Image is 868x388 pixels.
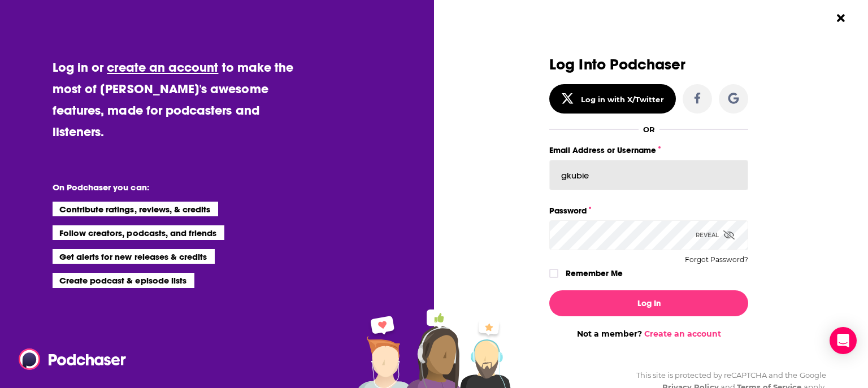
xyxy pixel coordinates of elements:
h3: Log Into Podchaser [549,56,748,73]
img: Podchaser - Follow, Share and Rate Podcasts [19,348,127,370]
a: create an account [107,59,218,75]
li: On Podchaser you can: [53,182,279,193]
li: Contribute ratings, reviews, & credits [53,202,219,216]
div: Reveal [696,220,735,250]
div: OR [643,125,655,134]
button: Forgot Password? [685,256,748,264]
li: Create podcast & episode lists [53,273,194,287]
div: Log in with X/Twitter [581,95,664,104]
div: Open Intercom Messenger [830,327,857,354]
label: Remember Me [566,266,623,281]
a: Create an account [644,329,721,339]
button: Close Button [830,7,852,29]
button: Log In [549,290,748,316]
li: Follow creators, podcasts, and friends [53,225,225,240]
a: Podchaser - Follow, Share and Rate Podcasts [19,348,118,370]
label: Password [549,203,748,218]
label: Email Address or Username [549,143,748,158]
input: Email Address or Username [549,160,748,190]
li: Get alerts for new releases & credits [53,249,215,264]
button: Log in with X/Twitter [549,84,676,114]
div: Not a member? [549,329,748,339]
